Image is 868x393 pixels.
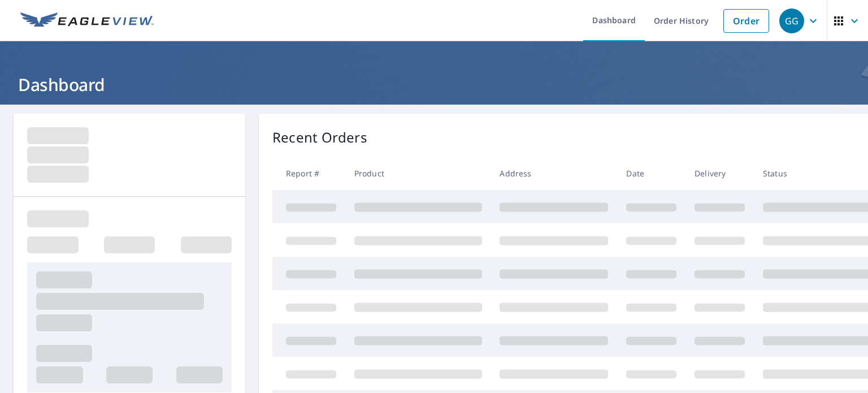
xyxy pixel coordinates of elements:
[779,8,804,33] div: GG
[20,12,154,29] img: EV Logo
[272,127,367,148] p: Recent Orders
[617,157,685,190] th: Date
[685,157,754,190] th: Delivery
[14,73,854,96] h1: Dashboard
[491,157,617,190] th: Address
[272,157,345,190] th: Report #
[723,9,769,33] a: Order
[345,157,491,190] th: Product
